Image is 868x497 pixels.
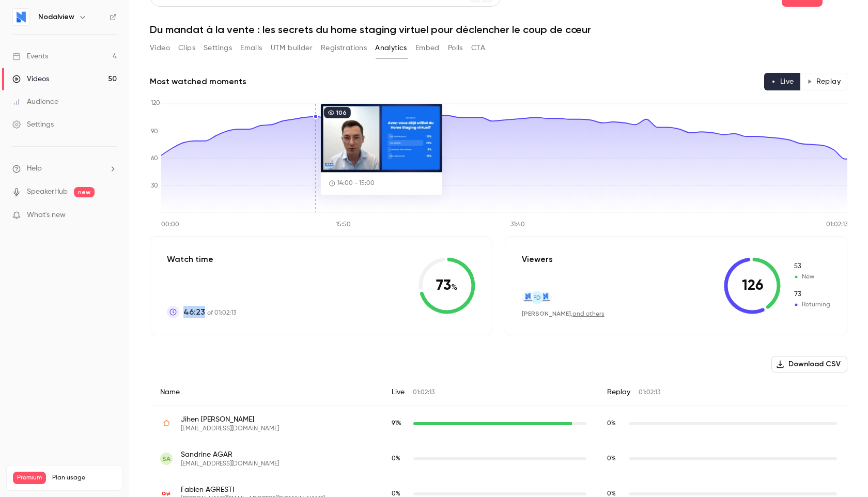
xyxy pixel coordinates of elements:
[522,309,605,318] div: ,
[597,379,847,406] div: Replay
[321,40,367,56] button: Registrations
[793,290,830,299] span: Returning
[181,460,279,468] span: [EMAIL_ADDRESS][DOMAIN_NAME]
[151,129,158,135] tspan: 90
[151,156,158,162] tspan: 60
[151,183,158,189] tspan: 30
[183,306,205,318] span: 46:23
[607,491,616,497] span: 0 %
[607,454,624,463] span: Replay watch time
[167,253,236,266] p: Watch time
[13,472,46,484] span: Premium
[540,291,551,303] img: nodalview.com
[392,454,408,463] span: Live watch time
[793,300,830,309] span: Returning
[793,272,830,282] span: New
[240,40,262,56] button: Emails
[471,40,485,56] button: CTA
[160,417,173,430] img: safti.fr
[413,390,435,396] span: 01:02:13
[27,187,68,197] a: SpeakerHub
[826,222,848,228] tspan: 01:02:13
[607,419,624,428] span: Replay watch time
[162,454,171,463] span: SA
[639,390,660,396] span: 01:02:13
[392,419,408,428] span: Live watch time
[522,291,534,303] img: nodalview.com
[12,163,117,174] li: help-dropdown-opener
[12,51,48,61] div: Events
[392,421,401,427] span: 91 %
[27,210,66,221] span: What's new
[178,40,195,56] button: Clips
[181,414,279,425] span: Jihen [PERSON_NAME]
[38,12,74,22] h6: Nodalview
[800,73,847,90] button: Replay
[13,9,29,25] img: Nodalview
[204,40,232,56] button: Settings
[150,23,847,36] h1: Du mandat à la vente : les secrets du home staging virtuel pour déclencher le coup de cœur
[448,40,463,56] button: Polls
[104,211,117,220] iframe: Noticeable Trigger
[150,40,170,56] button: Video
[74,187,95,197] span: new
[181,449,279,460] span: Sandrine AGAR
[522,310,571,317] span: [PERSON_NAME]
[27,163,42,174] span: Help
[150,379,381,406] div: Name
[183,306,236,318] p: of 01:02:13
[52,474,116,482] span: Plan usage
[392,456,400,462] span: 0 %
[271,40,313,56] button: UTM builder
[771,356,847,372] button: Download CSV
[510,222,525,228] tspan: 31:40
[415,40,440,56] button: Embed
[12,74,49,84] div: Videos
[392,491,400,497] span: 0 %
[150,441,847,476] div: contact@agar-immobilier.fr
[336,222,351,228] tspan: 15:50
[522,253,553,266] p: Viewers
[150,75,246,88] h2: Most watched moments
[381,379,597,406] div: Live
[181,485,325,495] span: Fabien AGRESTI
[150,406,847,442] div: jihen.abdallah@safti.fr
[12,97,58,107] div: Audience
[181,425,279,433] span: [EMAIL_ADDRESS][DOMAIN_NAME]
[607,421,616,427] span: 0 %
[572,311,605,317] a: and others
[764,73,801,90] button: Live
[375,40,407,56] button: Analytics
[793,262,830,271] span: New
[533,293,541,302] span: FD
[161,222,179,228] tspan: 00:00
[607,456,616,462] span: 0 %
[12,119,54,130] div: Settings
[151,100,160,106] tspan: 120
